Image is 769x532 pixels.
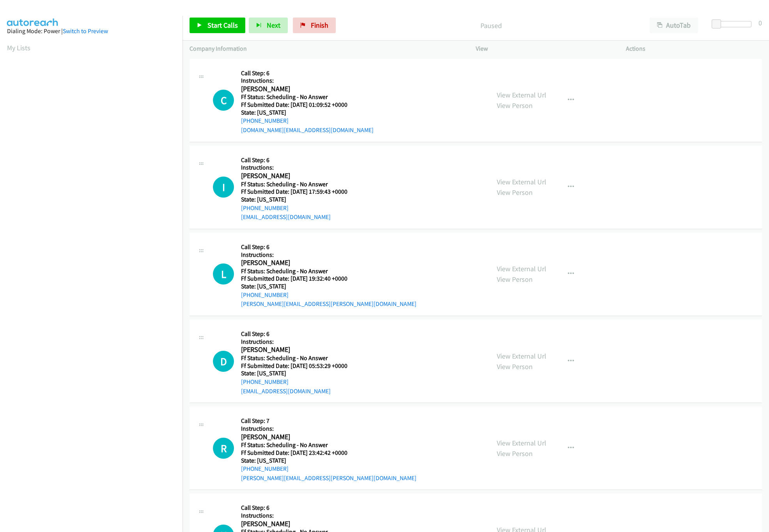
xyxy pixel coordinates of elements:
[497,275,533,284] a: View Person
[241,387,331,395] a: [EMAIL_ADDRESS][DOMAIN_NAME]
[241,267,416,275] h5: Ff Status: Scheduling - No Answer
[213,438,234,459] h1: R
[241,520,357,528] h2: [PERSON_NAME]
[241,258,357,267] h2: [PERSON_NAME]
[747,235,769,297] iframe: Resource Center
[241,85,357,94] h2: [PERSON_NAME]
[241,93,374,101] h5: Ff Status: Scheduling - No Answer
[241,204,289,212] a: [PHONE_NUMBER]
[241,512,357,520] h5: Instructions:
[213,90,234,111] h1: C
[650,18,698,33] button: AutoTab
[241,504,357,512] h5: Call Step: 6
[241,300,416,308] a: [PERSON_NAME][EMAIL_ADDRESS][PERSON_NAME][DOMAIN_NAME]
[241,126,374,134] a: [DOMAIN_NAME][EMAIL_ADDRESS][DOMAIN_NAME]
[7,27,175,36] div: Dialing Mode: Power |
[241,330,357,338] h5: Call Step: 6
[497,90,546,99] a: View External Url
[213,263,234,285] h1: L
[241,345,357,354] h2: [PERSON_NAME]
[241,354,357,362] h5: Ff Status: Scheduling - No Answer
[241,457,416,465] h5: State: [US_STATE]
[497,362,533,371] a: View Person
[241,164,357,171] h5: Instructions:
[716,21,751,27] div: Delay between calls (in seconds)
[7,43,30,52] a: My Lists
[241,465,289,472] a: [PHONE_NUMBER]
[241,474,416,482] a: [PERSON_NAME][EMAIL_ADDRESS][PERSON_NAME][DOMAIN_NAME]
[241,180,357,188] h5: Ff Status: Scheduling - No Answer
[213,351,234,372] div: The call is yet to be attempted
[241,117,289,124] a: [PHONE_NUMBER]
[758,18,762,28] div: 0
[241,369,357,377] h5: State: [US_STATE]
[241,425,416,433] h5: Instructions:
[241,109,374,117] h5: State: [US_STATE]
[497,449,533,458] a: View Person
[497,264,546,273] a: View External Url
[497,188,533,197] a: View Person
[346,20,636,31] p: Paused
[241,69,374,77] h5: Call Step: 6
[241,441,416,449] h5: Ff Status: Scheduling - No Answer
[626,44,762,53] p: Actions
[476,44,612,53] p: View
[497,101,533,110] a: View Person
[213,351,234,372] h1: D
[7,60,183,430] iframe: Dialpad
[213,177,234,198] div: The call is yet to be attempted
[241,171,357,180] h2: [PERSON_NAME]
[213,438,234,459] div: The call is yet to be attempted
[241,338,357,346] h5: Instructions:
[241,433,357,442] h2: [PERSON_NAME]
[241,101,374,109] h5: Ff Submitted Date: [DATE] 01:09:52 +0000
[207,21,238,30] span: Start Calls
[311,21,328,30] span: Finish
[241,77,374,85] h5: Instructions:
[241,283,416,290] h5: State: [US_STATE]
[249,18,288,33] button: Next
[497,352,546,361] a: View External Url
[241,417,416,425] h5: Call Step: 7
[241,196,357,203] h5: State: [US_STATE]
[497,438,546,447] a: View External Url
[241,449,416,457] h5: Ff Submitted Date: [DATE] 23:42:42 +0000
[293,18,336,33] a: Finish
[63,27,108,35] a: Switch to Preview
[267,21,280,30] span: Next
[241,243,416,251] h5: Call Step: 6
[497,177,546,186] a: View External Url
[190,18,245,33] a: Start Calls
[241,291,289,299] a: [PHONE_NUMBER]
[241,378,289,385] a: [PHONE_NUMBER]
[241,275,416,283] h5: Ff Submitted Date: [DATE] 19:32:40 +0000
[241,213,331,221] a: [EMAIL_ADDRESS][DOMAIN_NAME]
[213,263,234,285] div: The call is yet to be attempted
[241,188,357,196] h5: Ff Submitted Date: [DATE] 17:59:43 +0000
[241,362,357,370] h5: Ff Submitted Date: [DATE] 05:53:29 +0000
[213,177,234,198] h1: I
[190,44,462,53] p: Company Information
[213,90,234,111] div: The call is yet to be attempted
[241,156,357,164] h5: Call Step: 6
[241,251,416,259] h5: Instructions:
